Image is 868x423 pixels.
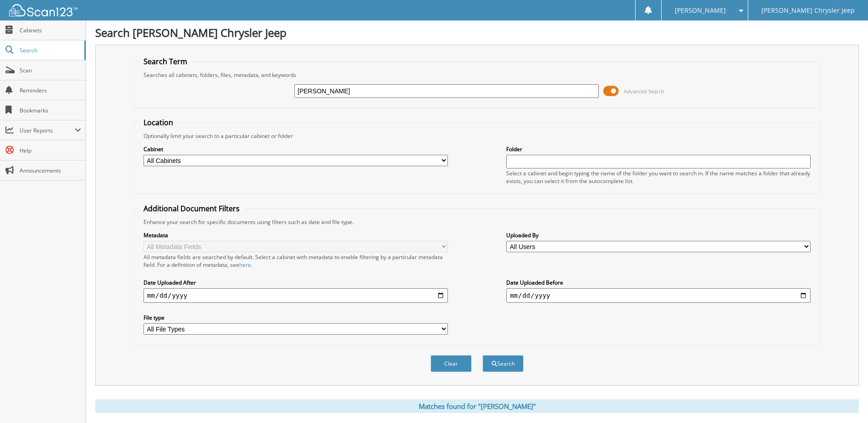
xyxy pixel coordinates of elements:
[144,145,448,153] label: Cabinet
[139,218,815,226] div: Enhance your search for specific documents using filters such as date and file type.
[506,288,811,303] input: end
[431,355,472,372] button: Clear
[761,8,855,13] span: [PERSON_NAME] Chrysler Jeep
[144,253,448,269] div: All metadata fields are searched by default. Select a cabinet with metadata to enable filtering b...
[239,261,251,269] a: here
[20,127,75,134] span: User Reports
[675,8,726,13] span: [PERSON_NAME]
[95,25,859,40] h1: Search [PERSON_NAME] Chrysler Jeep
[506,169,811,185] div: Select a cabinet and begin typing the name of the folder you want to search in. If the name match...
[144,231,448,239] label: Metadata
[20,147,81,154] span: Help
[144,288,448,303] input: start
[139,71,815,79] div: Searches all cabinets, folders, files, metadata, and keywords
[20,107,81,114] span: Bookmarks
[624,88,664,95] span: Advanced Search
[506,279,811,286] label: Date Uploaded Before
[506,231,811,239] label: Uploaded By
[483,355,524,372] button: Search
[506,145,811,153] label: Folder
[139,56,192,66] legend: Search Term
[139,204,244,214] legend: Additional Document Filters
[144,279,448,286] label: Date Uploaded After
[139,132,815,140] div: Optionally limit your search to a particular cabinet or folder
[20,46,80,54] span: Search
[144,314,448,321] label: File type
[95,399,859,413] div: Matches found for "[PERSON_NAME]"
[139,117,178,127] legend: Location
[20,167,81,174] span: Announcements
[20,26,81,34] span: Cabinets
[9,4,77,16] img: scan123-logo-white.svg
[20,87,81,94] span: Reminders
[20,66,81,74] span: Scan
